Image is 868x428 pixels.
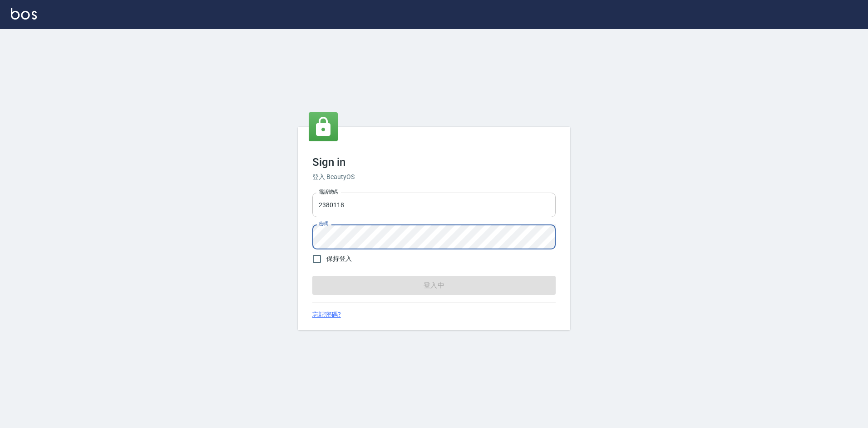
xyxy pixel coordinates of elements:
h6: 登入 BeautyOS [312,172,556,182]
a: 忘記密碼? [312,310,341,319]
label: 電話號碼 [319,189,338,195]
label: 密碼 [319,220,328,227]
img: Logo [11,8,37,20]
span: 保持登入 [326,254,352,264]
h3: Sign in [312,156,556,169]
